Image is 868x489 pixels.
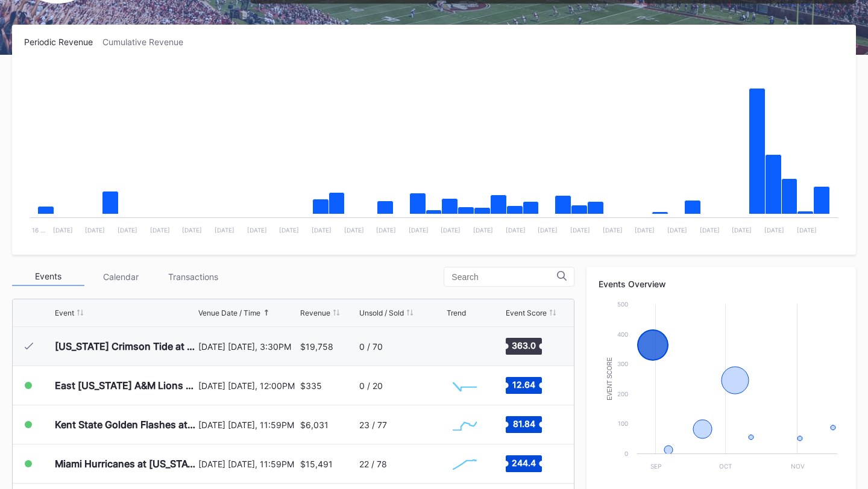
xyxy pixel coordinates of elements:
[700,226,720,234] text: [DATE]
[719,463,732,470] text: Oct
[359,308,404,317] div: Unsold / Sold
[247,226,267,234] text: [DATE]
[617,331,628,338] text: 400
[344,226,364,234] text: [DATE]
[55,379,195,391] div: East [US_STATE] A&M Lions at [US_STATE] State Seminoles Football
[512,340,536,350] text: 363.0
[409,226,429,234] text: [DATE]
[512,379,535,390] text: 12.64
[617,390,628,397] text: 200
[12,267,84,286] div: Events
[473,226,493,234] text: [DATE]
[300,341,333,352] div: $19,758
[791,463,805,470] text: Nov
[447,410,483,440] svg: Chart title
[85,226,105,234] text: [DATE]
[55,458,195,470] div: Miami Hurricanes at [US_STATE] State Seminoles Football
[24,62,844,243] svg: Chart title
[764,226,784,234] text: [DATE]
[606,357,613,400] text: Event Score
[624,450,628,457] text: 0
[506,226,526,234] text: [DATE]
[32,226,45,234] text: 16 …
[198,381,297,391] div: [DATE] [DATE], 12:00PM
[157,267,229,286] div: Transactions
[512,458,536,468] text: 244.4
[447,370,483,400] svg: Chart title
[376,226,396,234] text: [DATE]
[24,37,102,47] div: Periodic Revenue
[732,226,752,234] text: [DATE]
[300,308,330,317] div: Revenue
[150,226,170,234] text: [DATE]
[617,360,628,367] text: 300
[441,226,461,234] text: [DATE]
[447,308,466,317] div: Trend
[55,419,195,431] div: Kent State Golden Flashes at [US_STATE][GEOGRAPHIC_DATA] Seminoles Football
[635,226,655,234] text: [DATE]
[359,459,387,469] div: 22 / 78
[84,267,157,286] div: Calendar
[53,226,73,234] text: [DATE]
[570,226,590,234] text: [DATE]
[359,381,383,391] div: 0 / 20
[215,226,234,234] text: [DATE]
[300,381,322,391] div: $335
[617,301,628,308] text: 500
[451,272,557,282] input: Search
[599,298,843,479] svg: Chart title
[618,420,628,427] text: 100
[650,463,661,470] text: Sep
[182,226,202,234] text: [DATE]
[359,420,387,430] div: 23 / 77
[102,37,193,47] div: Cumulative Revenue
[55,340,195,352] div: [US_STATE] Crimson Tide at [US_STATE] State Seminoles Football
[118,226,137,234] text: [DATE]
[198,308,260,317] div: Venue Date / Time
[797,226,817,234] text: [DATE]
[359,341,383,352] div: 0 / 70
[312,226,332,234] text: [DATE]
[198,341,297,352] div: [DATE] [DATE], 3:30PM
[447,449,483,479] svg: Chart title
[513,419,535,429] text: 81.84
[279,226,299,234] text: [DATE]
[447,331,483,361] svg: Chart title
[300,459,333,469] div: $15,491
[599,279,844,289] div: Events Overview
[198,420,297,430] div: [DATE] [DATE], 11:59PM
[198,459,297,469] div: [DATE] [DATE], 11:59PM
[667,226,687,234] text: [DATE]
[55,308,74,317] div: Event
[300,420,329,430] div: $6,031
[538,226,558,234] text: [DATE]
[603,226,623,234] text: [DATE]
[506,308,547,317] div: Event Score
